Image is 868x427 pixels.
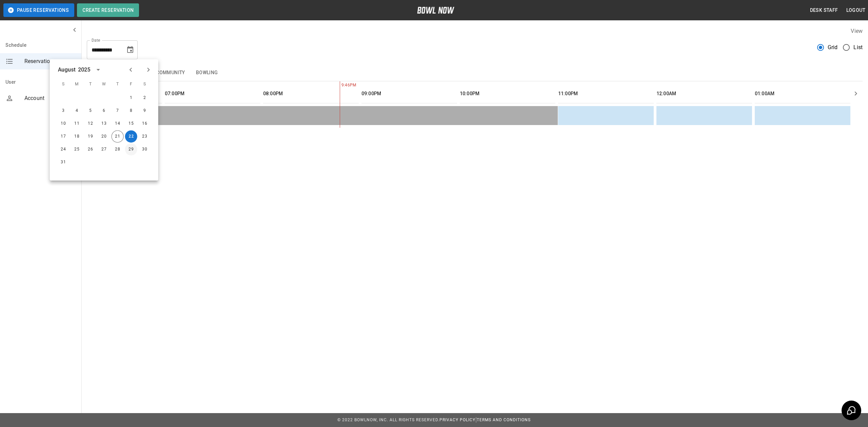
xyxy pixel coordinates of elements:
[439,418,475,422] a: Privacy Policy
[57,118,70,130] button: Aug 10, 2025
[98,78,110,91] span: W
[123,43,137,57] button: Choose date, selected date is Aug 22, 2025
[807,4,841,17] button: Desk Staff
[853,43,863,52] span: List
[71,78,83,91] span: M
[84,105,97,117] button: Aug 5, 2025
[125,130,137,143] button: Aug 22, 2025
[3,3,74,17] button: Pause Reservations
[57,156,70,168] button: Aug 31, 2025
[78,66,91,74] div: 2025
[112,105,124,117] button: Aug 7, 2025
[828,43,838,52] span: Grid
[84,130,97,143] button: Aug 19, 2025
[656,84,752,103] th: 12:00AM
[71,105,83,117] button: Aug 4, 2025
[57,130,70,143] button: Aug 17, 2025
[851,28,863,34] label: View
[139,130,151,143] button: Aug 23, 2025
[98,130,110,143] button: Aug 20, 2025
[112,118,124,130] button: Aug 14, 2025
[477,418,531,422] a: Terms and Conditions
[139,118,151,130] button: Aug 16, 2025
[340,82,341,89] span: 9:46PM
[143,64,154,76] button: Next month
[337,418,439,422] span: © 2022 BowlNow, Inc. All Rights Reserved.
[84,143,97,156] button: Aug 26, 2025
[417,7,454,14] img: logo
[558,84,654,103] th: 11:00PM
[57,143,70,156] button: Aug 24, 2025
[24,94,76,102] span: Account
[87,65,863,81] div: inventory tabs
[57,78,70,91] span: S
[460,84,555,103] th: 10:00PM
[71,143,83,156] button: Aug 25, 2025
[84,118,97,130] button: Aug 12, 2025
[98,143,110,156] button: Aug 27, 2025
[57,105,70,117] button: Aug 3, 2025
[139,92,151,104] button: Aug 2, 2025
[71,118,83,130] button: Aug 11, 2025
[125,143,137,156] button: Aug 29, 2025
[139,78,151,91] span: S
[98,105,110,117] button: Aug 6, 2025
[755,84,850,103] th: 01:00AM
[125,92,137,104] button: Aug 1, 2025
[151,65,191,81] button: Community
[125,105,137,117] button: Aug 8, 2025
[125,78,137,91] span: F
[139,105,151,117] button: Aug 9, 2025
[112,78,124,91] span: T
[24,57,76,65] span: Reservations
[92,64,104,76] button: calendar view is open, switch to year view
[71,130,83,143] button: Aug 18, 2025
[58,66,76,74] div: August
[125,118,137,130] button: Aug 15, 2025
[112,130,124,143] button: Aug 21, 2025
[139,143,151,156] button: Aug 30, 2025
[844,4,868,17] button: Logout
[98,118,110,130] button: Aug 13, 2025
[125,64,137,76] button: Previous month
[84,78,97,91] span: T
[112,143,124,156] button: Aug 28, 2025
[77,3,139,17] button: Create Reservation
[191,65,223,81] button: Bowling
